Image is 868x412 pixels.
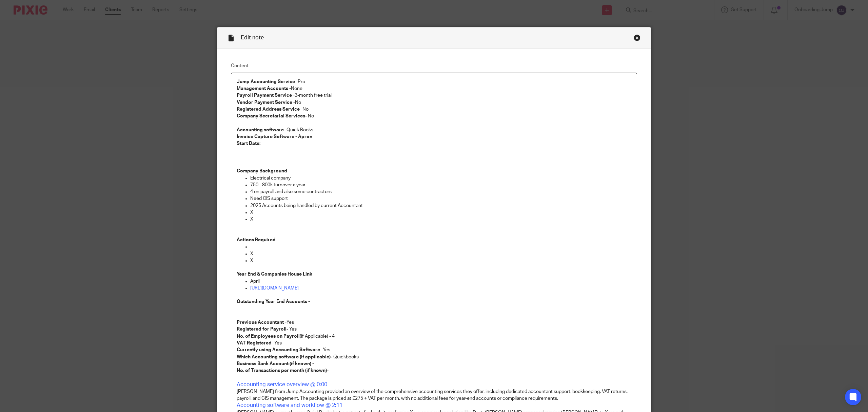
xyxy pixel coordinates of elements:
p: - Quickbooks [237,354,631,360]
strong: Registered Address Service - [237,107,302,112]
p: (if Applicable) - 4 [237,333,631,340]
strong: Actions Required [237,238,276,242]
strong: Invoice Capture Software - Apron [237,134,312,139]
p: [PERSON_NAME] from Jump Accounting provided an overview of the comprehensive accounting services ... [237,388,631,402]
span: Edit note [241,35,264,40]
strong: No. of Employees on Payroll [237,334,300,339]
p: - Yes [237,326,631,333]
p: 2025 Accounts being handled by current Accountant [250,202,631,209]
strong: Vendor Payment Service - [237,100,295,105]
p: X [250,209,631,216]
strong: Accounting software [237,128,284,132]
p: - Yes [237,347,631,353]
a: Accounting service overview @ 0:00 [237,382,327,387]
p: Need CIS support [250,195,631,202]
p: Yes [237,319,631,326]
p: 4 on payroll and also some contractors [250,188,631,195]
strong: Which Accounting software (if applicable) [237,355,331,359]
strong: VAT Registered - [237,341,274,345]
p: No [237,99,631,106]
p: - No [237,113,631,119]
p: 750 - 800k turnover a year [250,182,631,188]
p: 3-month free trial [237,92,631,99]
p: Yes [237,340,631,347]
strong: Payroll Payment Service - [237,93,295,98]
strong: Jump Accounting Service [237,79,295,84]
strong: Start Date: [237,141,260,146]
strong: Company Background [237,169,287,173]
strong: Year End & Companies House Link [237,272,312,277]
p: No [237,106,631,113]
div: Close this dialog window [634,34,640,41]
p: April [250,278,631,285]
p: X [250,257,631,264]
a: [URL][DOMAIN_NAME] [250,286,299,291]
p: X [250,216,631,223]
a: Accounting software and workflow @ 2:11 [237,402,342,408]
strong: Previous Accountant - [237,320,287,325]
strong: Registered for Payroll [237,327,287,332]
p: None [237,85,631,92]
strong: Company Secretarial Services [237,114,305,118]
p: - [237,367,631,374]
p: Electrical company [250,175,631,182]
strong: Currently using Accounting Software [237,348,320,352]
p: X [250,250,631,257]
strong: Business Bank Account (if known) - [237,361,314,366]
p: - Pro [237,78,631,85]
p: - Quick Books [237,127,631,133]
strong: Management Accounts - [237,86,291,91]
strong: Outstanding Year End Accounts - [237,299,310,304]
strong: No. of Transactions per month (if known) [237,368,327,373]
label: Content [231,62,637,69]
